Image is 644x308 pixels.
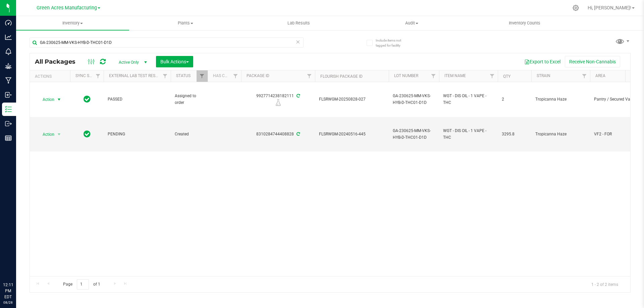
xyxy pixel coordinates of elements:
[376,38,409,48] span: Include items not tagged for facility
[16,16,129,30] a: Inventory
[278,20,319,26] span: Lab Results
[296,132,300,136] span: Sync from Compliance System
[5,91,12,98] inline-svg: Inbound
[502,96,527,103] span: 2
[443,128,494,140] span: WGT - DIS OIL - 1 VAPE - THC
[487,70,498,82] a: Filter
[5,135,12,141] inline-svg: Reports
[588,5,631,10] span: Hi, [PERSON_NAME]!
[242,16,355,30] a: Lab Results
[468,16,581,30] a: Inventory Counts
[108,96,167,103] span: PASSED
[129,20,242,26] span: Plants
[579,70,590,82] a: Filter
[37,130,55,139] span: Action
[77,279,89,290] input: 1
[503,74,511,79] a: Qty
[75,73,101,78] a: Sync Status
[175,131,204,137] span: Created
[108,131,167,137] span: PENDING
[5,120,12,127] inline-svg: Outbound
[537,73,550,78] a: Strain
[37,95,55,104] span: Action
[5,77,12,84] inline-svg: Manufacturing
[93,70,104,82] a: Filter
[443,93,494,106] span: WGT - DIS OIL - 1 VAPE - THC
[319,96,385,103] span: FLSRWGM-20250828-027
[240,93,316,106] div: 9927714238182111
[5,19,12,26] inline-svg: Dashboard
[35,74,67,79] div: Actions
[595,73,605,78] a: Area
[520,56,565,67] button: Export to Excel
[393,128,435,140] span: GA-230625-MM-VKS-HYB-D-THC01-D1D
[319,131,385,137] span: FLSRWGM-20240516-445
[594,96,636,103] span: Pantry / Secured Vault
[296,94,300,98] span: Sync from Compliance System
[160,70,171,82] a: Filter
[109,73,162,78] a: External Lab Test Result
[3,300,13,305] p: 08/28
[175,93,204,106] span: Assigned to order
[84,95,91,104] span: In Sync
[535,96,586,103] span: Tropicanna Haze
[37,5,97,11] span: Green Acres Manufacturing
[393,93,435,106] span: GA-230625-MM-VKS-HYB-D-THC01-D1D
[394,73,418,78] a: Lot Number
[57,279,106,290] span: Page of 1
[129,16,242,30] a: Plants
[240,99,316,106] div: R&D Lab Sample
[572,5,580,11] div: Manage settings
[176,73,191,78] a: Status
[240,131,316,137] div: 8310284744408828
[5,34,12,41] inline-svg: Analytics
[3,282,13,300] p: 12:11 PM EDT
[16,20,129,26] span: Inventory
[30,38,304,48] input: Search Package ID, Item Name, SKU, Lot or Part Number...
[208,70,241,82] th: Has COA
[502,131,527,137] span: 3295.8
[355,16,468,30] a: Audit
[594,131,636,137] span: VF2 - FOR
[55,95,63,104] span: select
[320,74,363,79] a: Flourish Package ID
[160,59,189,64] span: Bulk Actions
[5,48,12,55] inline-svg: Monitoring
[197,70,208,82] a: Filter
[304,70,315,82] a: Filter
[296,38,300,46] span: Clear
[7,254,27,274] iframe: Resource center
[565,56,620,67] button: Receive Non-Cannabis
[35,58,82,65] span: All Packages
[5,106,12,113] inline-svg: Inventory
[156,56,193,67] button: Bulk Actions
[55,130,63,139] span: select
[535,131,586,137] span: Tropicanna Haze
[5,63,12,69] inline-svg: Grow
[230,70,241,82] a: Filter
[84,129,91,139] span: In Sync
[444,73,466,78] a: Item Name
[586,279,624,289] span: 1 - 2 of 2 items
[356,20,468,26] span: Audit
[428,70,439,82] a: Filter
[247,73,269,78] a: Package ID
[500,20,549,26] span: Inventory Counts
